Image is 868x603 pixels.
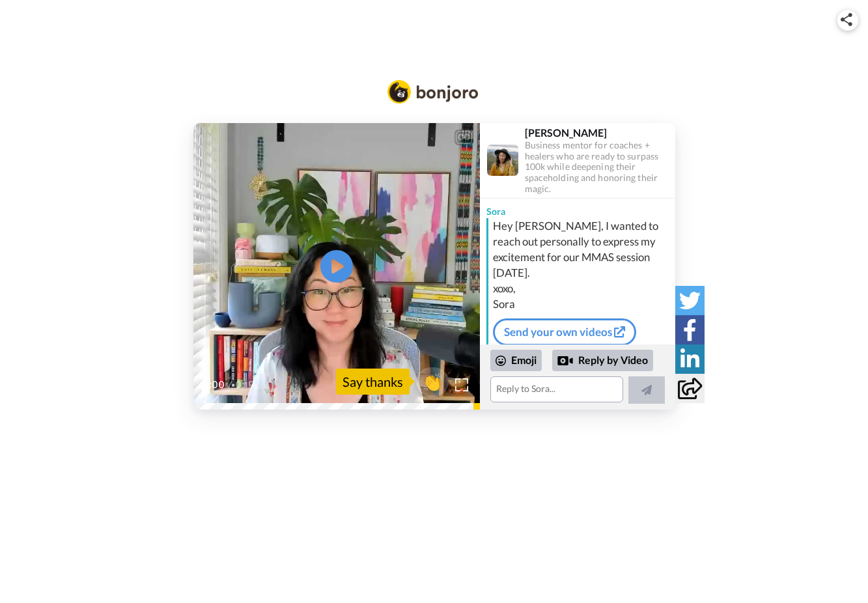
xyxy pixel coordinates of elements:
div: Hey [PERSON_NAME], I wanted to reach out personally to express my excitement for our MMAS session... [493,218,672,312]
div: [PERSON_NAME] [525,126,675,139]
span: / [228,377,232,393]
div: Business mentor for coaches + healers who are ready to surpass 100k while deepening their spaceho... [525,140,675,195]
div: Reply by Video [552,350,653,372]
img: Bonjoro Logo [387,80,479,104]
div: Emoji [490,350,542,371]
div: Say thanks [336,369,410,395]
img: Full screen [455,378,468,391]
img: Profile Image [487,145,518,176]
div: Sora [480,199,675,218]
img: ic_share.svg [841,13,852,26]
span: 0:19 [235,377,258,393]
a: Send your own videos [493,318,636,346]
div: Reply by Video [557,353,573,369]
span: 0:00 [203,377,225,393]
div: CC [456,131,472,144]
span: 👏 [416,371,449,392]
button: 👏 [416,367,449,397]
